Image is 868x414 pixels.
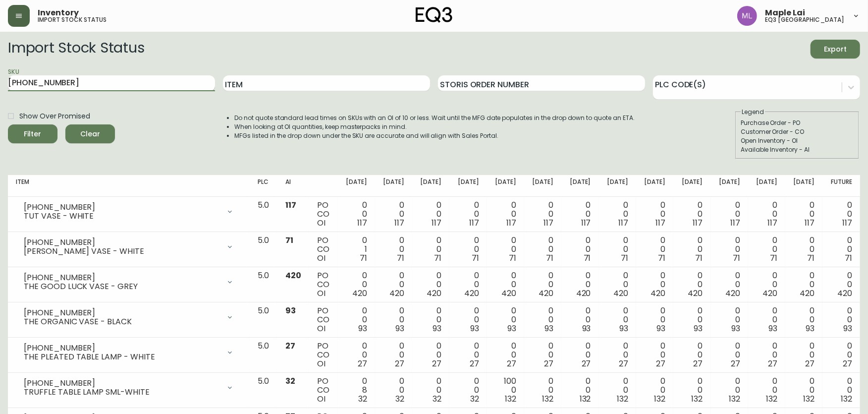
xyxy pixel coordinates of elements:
span: 420 [725,288,740,299]
div: [PHONE_NUMBER]TRUFFLE TABLE LAMP SML-WHITE [16,377,242,399]
span: 132 [505,393,516,405]
div: 0 0 [457,306,479,333]
div: 0 0 [495,201,516,228]
span: 93 [843,323,852,334]
span: OI [317,323,325,334]
div: 0 0 [345,306,367,333]
span: 117 [285,199,296,211]
div: 0 0 [532,306,553,333]
span: 117 [469,217,479,229]
div: 0 0 [420,236,441,263]
th: [DATE] [561,175,598,197]
span: 132 [804,393,815,405]
span: 420 [501,288,516,299]
div: 0 0 [607,236,628,263]
span: 132 [692,393,703,405]
div: PO CO [317,306,329,333]
span: 27 [656,358,665,369]
span: 117 [805,217,815,229]
div: 0 0 [457,201,479,228]
td: 5.0 [250,373,277,408]
span: 420 [651,288,665,299]
th: [DATE] [599,175,636,197]
div: 0 0 [793,342,814,368]
span: 93 [285,305,296,316]
span: 117 [394,217,404,229]
span: 93 [358,323,367,334]
div: 0 0 [719,377,740,404]
span: 27 [694,358,703,369]
th: [DATE] [449,175,487,197]
div: 0 0 [495,342,516,368]
span: 93 [731,323,740,334]
span: 32 [433,393,441,405]
div: 0 0 [756,201,777,228]
span: 117 [842,217,852,229]
div: 0 0 [756,306,777,333]
span: 27 [731,358,740,369]
span: OI [317,358,325,369]
div: 0 0 [681,306,703,333]
th: Future [822,175,860,197]
span: 27 [395,358,404,369]
span: 32 [395,393,404,405]
span: 32 [470,393,479,405]
span: 27 [582,358,591,369]
div: 0 0 [607,377,628,404]
div: 0 0 [607,271,628,298]
div: 0 8 [345,377,367,404]
div: 0 0 [383,342,404,368]
span: OI [317,252,325,264]
div: 0 0 [457,377,479,404]
div: 0 0 [457,236,479,263]
div: 0 0 [383,236,404,263]
div: Purchase Order - PO [741,118,854,127]
div: 0 0 [681,377,703,404]
legend: Legend [741,108,765,117]
div: [PERSON_NAME] VASE - WHITE [24,247,220,256]
div: 0 0 [532,377,553,404]
div: 0 0 [383,377,404,404]
th: PLC [250,175,277,197]
img: logo [416,7,452,23]
div: THE PLEATED TABLE LAMP - WHITE [24,353,220,361]
span: 93 [619,323,628,334]
span: OI [317,393,325,405]
span: 117 [730,217,740,229]
span: 93 [768,323,777,334]
button: Clear [65,124,115,143]
span: 93 [433,323,441,334]
th: [DATE] [524,175,561,197]
span: 93 [470,323,479,334]
td: 5.0 [250,267,277,302]
div: 0 0 [719,271,740,298]
h5: eq3 [GEOGRAPHIC_DATA] [765,17,844,23]
div: 0 0 [681,236,703,263]
span: 93 [656,323,665,334]
span: 71 [397,252,404,264]
span: 71 [770,252,777,264]
div: 0 0 [569,342,591,368]
span: 71 [360,252,367,264]
span: 27 [768,358,777,369]
span: 27 [619,358,628,369]
li: MFGs listed in the drop down under the SKU are accurate and will align with Sales Portal. [234,131,635,140]
span: 420 [427,288,441,299]
div: 0 1 [345,236,367,263]
div: 0 0 [719,342,740,368]
div: [PHONE_NUMBER]TUT VASE - WHITE [16,201,242,223]
span: Export [818,43,852,56]
div: 0 0 [607,201,628,228]
th: [DATE] [711,175,748,197]
span: 420 [613,288,628,299]
span: 93 [544,323,553,334]
div: 0 0 [644,271,665,298]
span: 27 [432,358,441,369]
span: 117 [432,217,441,229]
td: 5.0 [250,338,277,373]
div: 0 0 [532,236,553,263]
th: Item [8,175,250,197]
div: 0 0 [495,236,516,263]
div: THE GOOD LUCK VASE - GREY [24,282,220,291]
div: Open Inventory - OI [741,136,854,145]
